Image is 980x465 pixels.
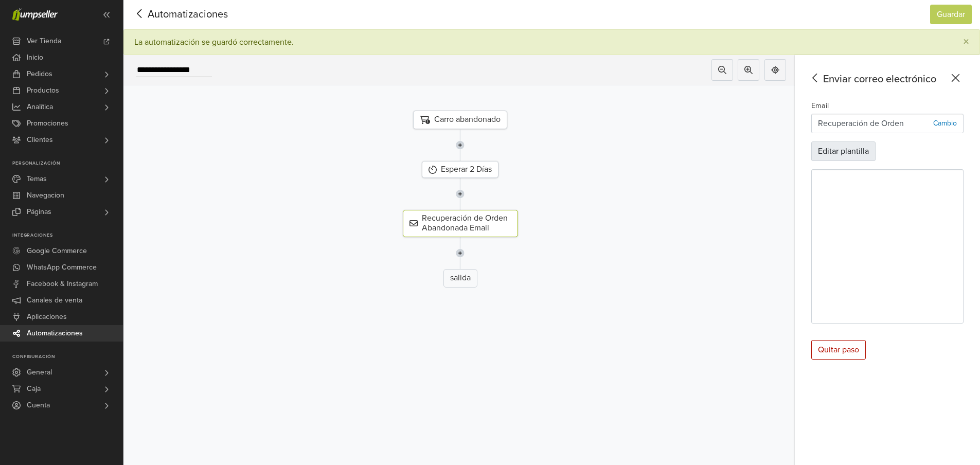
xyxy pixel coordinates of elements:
[963,34,969,49] span: ×
[27,309,67,325] span: Aplicaciones
[27,204,51,220] span: Páginas
[456,237,465,269] img: line-7960e5f4d2b50ad2986e.svg
[811,100,829,112] label: Email
[27,292,82,309] span: Canales de venta
[443,269,477,288] div: salida
[27,325,83,342] span: Automatizaciones
[811,340,866,360] div: Quitar paso
[456,129,465,161] img: line-7960e5f4d2b50ad2986e.svg
[12,233,123,239] p: Integraciones
[27,99,53,115] span: Analítica
[818,117,933,130] p: Recuperación de Orden Abandonada
[27,171,47,187] span: Temas
[27,187,64,204] span: Navegacion
[134,37,294,47] div: La automatización se guardó correctamente.
[422,161,498,178] div: Esperar 2 Días
[27,397,50,414] span: Cuenta
[403,210,518,237] div: Recuperación de Orden Abandonada Email
[27,33,61,49] span: Ver Tienda
[12,160,123,167] p: Personalización
[811,141,876,161] button: Editar plantilla
[27,259,97,276] span: WhatsApp Commerce
[807,71,964,87] div: Enviar correo electrónico
[27,364,52,381] span: General
[12,354,123,360] p: Configuración
[812,170,963,323] iframe: Recuperación de Orden Abandonada
[27,66,52,82] span: Pedidos
[132,7,212,22] span: Automatizaciones
[413,111,507,129] div: Carro abandonado
[27,82,59,99] span: Productos
[27,115,68,132] span: Promociones
[930,5,972,24] button: Guardar
[933,118,957,129] p: Cambio
[27,49,43,66] span: Inicio
[27,381,41,397] span: Caja
[456,178,465,210] img: line-7960e5f4d2b50ad2986e.svg
[27,132,53,148] span: Clientes
[27,243,87,259] span: Google Commerce
[27,276,98,292] span: Facebook & Instagram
